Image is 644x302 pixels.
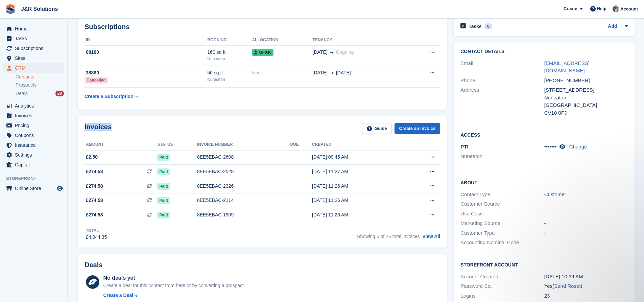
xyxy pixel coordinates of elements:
a: [EMAIL_ADDRESS][DOMAIN_NAME] [544,60,590,74]
span: [DATE] [313,69,328,76]
span: Paid [157,168,170,175]
span: Paid [157,212,170,218]
th: Booking [207,35,252,46]
div: CV10 0FJ [544,109,628,117]
div: Logins [460,292,544,300]
span: Ongoing [336,49,354,55]
a: menu [3,140,64,150]
div: [DATE] 10:39 AM [544,273,628,281]
div: 28 [55,91,64,96]
th: Tenancy [313,35,408,46]
div: 8EE5EBAC-2114 [197,197,290,204]
div: Accounting Nominal Code [460,239,544,247]
div: Nuneaton [207,56,252,62]
div: Customer Source [460,200,544,208]
a: menu [3,184,64,193]
h2: Subscriptions [85,23,440,31]
th: Amount [85,139,157,150]
div: None [252,69,312,76]
a: menu [3,34,64,43]
span: Tasks [15,34,55,43]
div: Customer Type [460,229,544,237]
a: Send Reset [554,283,580,289]
h2: Access [460,131,628,138]
span: Paid [157,183,170,190]
div: Create a Subscription [85,93,134,100]
a: menu [3,24,64,33]
a: J&R Solutions [18,3,61,15]
div: [GEOGRAPHIC_DATA] [544,101,628,109]
div: Address [460,86,544,117]
h2: Deals [85,261,102,269]
div: Cancelled [85,77,108,84]
span: ••••••• [544,144,557,149]
span: £274.58 [86,197,103,204]
h2: About [460,179,628,186]
span: Subscriptions [15,44,55,53]
div: - [544,229,628,237]
span: Insurance [15,140,55,150]
div: 0 [484,23,492,29]
a: Prospects [16,82,64,89]
span: Account [620,6,638,13]
div: [PHONE_NUMBER] [544,77,628,85]
span: Home [15,24,55,33]
div: Nuneaton [544,94,628,102]
span: ( ) [552,283,582,289]
a: Create a Deal [103,292,245,299]
img: stora-icon-8386f47178a22dfd0bd8f6a31ec36ba5ce8667c1dd55bd0f319d3a0aa187defe.svg [5,4,16,14]
span: £2.50 [86,154,98,161]
a: menu [3,63,64,73]
img: Steve Revell [613,5,619,12]
a: Deals 28 [16,90,64,97]
a: Guide [362,123,392,134]
div: Create a Deal [103,292,133,299]
th: Invoice number [197,139,290,150]
div: 50 sq ft [207,69,252,76]
div: - [544,210,628,218]
span: Sites [15,53,55,63]
div: Nuneaton [207,76,252,83]
span: Storefront [6,175,67,182]
a: Customer [544,191,566,197]
div: 160 sq ft [207,49,252,56]
span: Coupons [15,131,55,140]
th: Created [312,139,404,150]
h2: Invoices [85,123,112,134]
div: £4,044.35 [86,234,107,241]
div: 38880 [85,69,207,76]
h2: Contact Details [460,49,628,54]
div: [STREET_ADDRESS] [544,86,628,94]
a: Contacts [16,74,64,80]
div: Yes [544,282,628,290]
div: No deals yet [103,274,245,282]
a: menu [3,150,64,160]
span: Create [564,5,577,12]
a: Create a Subscription [85,90,138,103]
div: 8EE5EBAC-2528 [197,168,290,175]
span: CRM [15,63,55,73]
div: 23 [544,292,628,300]
a: View All [422,234,440,239]
div: Contact Type [460,191,544,199]
h2: Tasks [469,23,482,29]
div: [DATE] 11:26 AM [312,197,404,204]
div: Create a deal for this contact from here or by converting a prospect. [103,282,245,289]
div: - [544,200,628,208]
a: menu [3,160,64,169]
div: Marketing Source [460,219,544,227]
div: Account Created [460,273,544,281]
span: Invoices [15,111,55,120]
a: menu [3,131,64,140]
div: 8EE5EBAC-2326 [197,183,290,190]
div: [DATE] 11:27 AM [312,168,404,175]
span: Help [597,5,606,12]
span: [DATE] [313,49,328,56]
li: Nuneaton [460,153,544,160]
span: £274.58 [86,211,103,218]
a: menu [3,101,64,111]
div: Total [86,228,107,234]
span: Showing 5 of 26 total invoices [357,234,420,239]
th: Due [290,139,312,150]
div: Email [460,60,544,75]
